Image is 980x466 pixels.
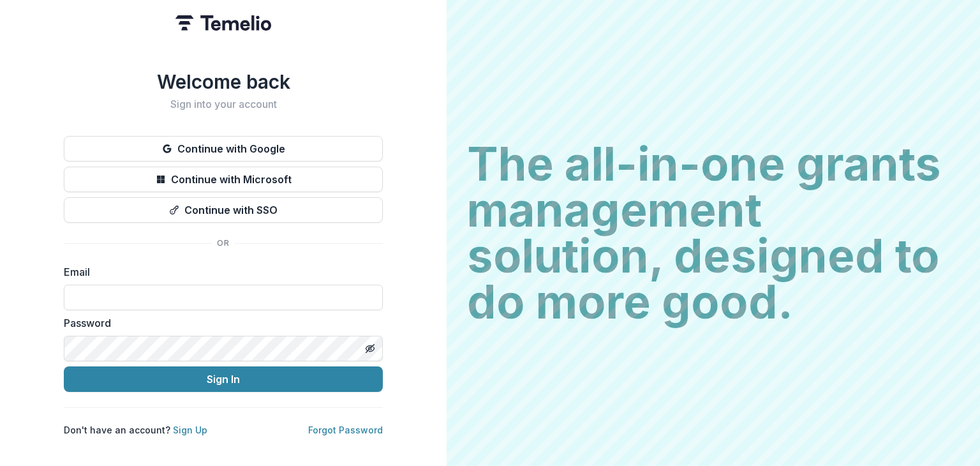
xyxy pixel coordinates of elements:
button: Continue with Google [64,136,383,162]
button: Sign In [64,366,383,392]
img: Temelio [175,15,271,31]
a: Sign Up [173,425,207,435]
button: Toggle password visibility [360,338,380,359]
button: Continue with Microsoft [64,167,383,192]
h2: Sign into your account [64,98,383,110]
p: Don't have an account? [64,423,207,437]
h1: Welcome back [64,70,383,93]
label: Email [64,264,375,280]
a: Forgot Password [308,425,383,435]
button: Continue with SSO [64,197,383,223]
label: Password [64,315,375,331]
